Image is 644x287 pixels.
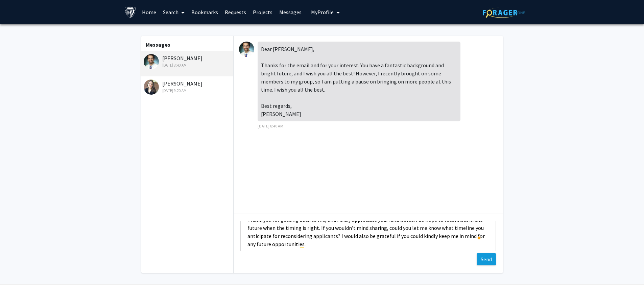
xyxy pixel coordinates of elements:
img: Lucie Dequiedt [144,79,159,95]
a: Bookmarks [188,0,221,24]
span: [DATE] 8:40 AM [258,123,283,128]
a: Projects [249,0,276,24]
img: Yannis Paulus [239,42,254,57]
div: [PERSON_NAME] [144,54,232,68]
span: My Profile [311,9,334,16]
b: Messages [146,41,170,48]
img: Yannis Paulus [144,54,159,69]
div: Dear [PERSON_NAME], Thanks for the email and for your interest. You have a fantastic background a... [258,42,460,121]
div: [PERSON_NAME] [144,79,232,94]
button: Send [477,253,496,265]
a: Requests [221,0,249,24]
img: Johns Hopkins University Logo [124,6,136,18]
div: [DATE] 8:40 AM [144,62,232,68]
textarea: To enrich screen reader interactions, please activate Accessibility in Grammarly extension settings [240,221,496,251]
img: ForagerOne Logo [483,7,525,18]
div: [DATE] 9:20 AM [144,88,232,94]
a: Home [139,0,160,24]
iframe: Chat [5,257,29,282]
a: Messages [276,0,305,24]
a: Search [160,0,188,24]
